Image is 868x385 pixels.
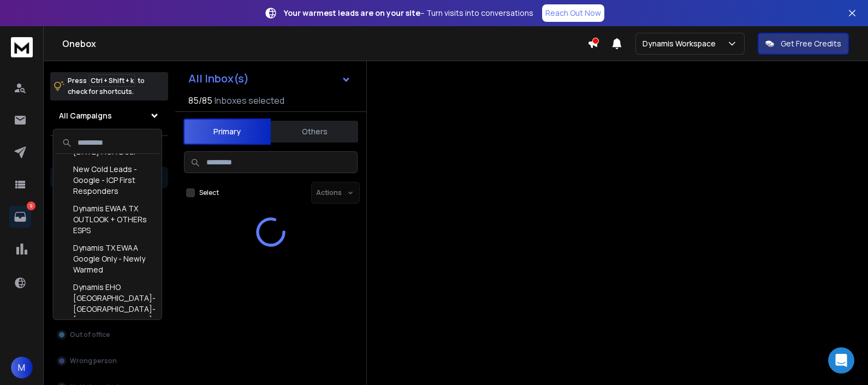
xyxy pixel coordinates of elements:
[27,202,35,210] p: 9
[183,119,271,145] button: Primary
[56,239,159,279] div: Dynamis TX EWAA Google Only - Newly Warmed
[284,8,533,19] p: – Turn visits into conversations
[271,120,358,144] button: Others
[284,8,420,18] strong: Your warmest leads are on your site
[50,145,168,160] h3: Filters
[199,188,219,197] label: Select
[56,200,159,239] div: Dynamis EWAA TX OUTLOOK + OTHERs ESPS
[643,38,720,49] p: Dynamis Workspace
[56,279,159,351] div: Dynamis EHO [GEOGRAPHIC_DATA]-[GEOGRAPHIC_DATA]-[GEOGRAPHIC_DATA]-OK ALL ESPS Pre-Warmed
[89,74,135,87] span: Ctrl + Shift + k
[545,8,601,19] p: Reach Out Now
[828,347,854,374] div: Open Intercom Messenger
[11,357,33,378] span: M
[68,75,145,97] p: Press to check for shortcuts.
[215,94,284,107] h3: Inboxes selected
[62,37,587,50] h1: Onebox
[59,110,112,121] h1: All Campaigns
[188,94,212,107] span: 85 / 85
[11,37,33,57] img: logo
[188,73,249,84] h1: All Inbox(s)
[56,161,159,200] div: New Cold Leads - Google - ICP First Responders
[781,38,841,49] p: Get Free Credits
